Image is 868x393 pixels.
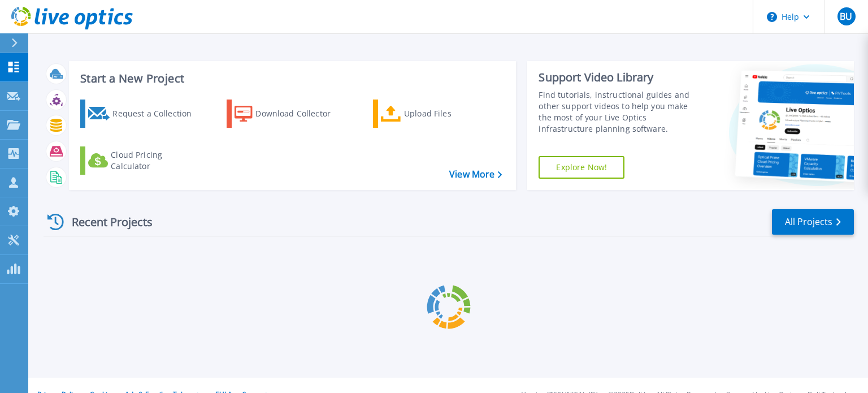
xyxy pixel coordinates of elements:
a: Cloud Pricing Calculator [80,146,206,175]
a: Request a Collection [80,100,206,128]
div: Cloud Pricing Calculator [111,149,201,172]
a: Explore Now! [539,156,624,179]
a: Upload Files [373,100,499,128]
div: Find tutorials, instructional guides and other support videos to help you make the most of your L... [539,89,702,135]
div: Support Video Library [539,70,702,85]
a: Download Collector [227,100,353,128]
div: Recent Projects [44,208,168,236]
div: Request a Collection [112,102,203,125]
div: Download Collector [255,102,346,125]
a: View More [449,169,502,180]
div: Upload Files [404,102,494,125]
a: All Projects [772,209,854,235]
span: BU [840,12,852,21]
h3: Start a New Project [80,72,502,85]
